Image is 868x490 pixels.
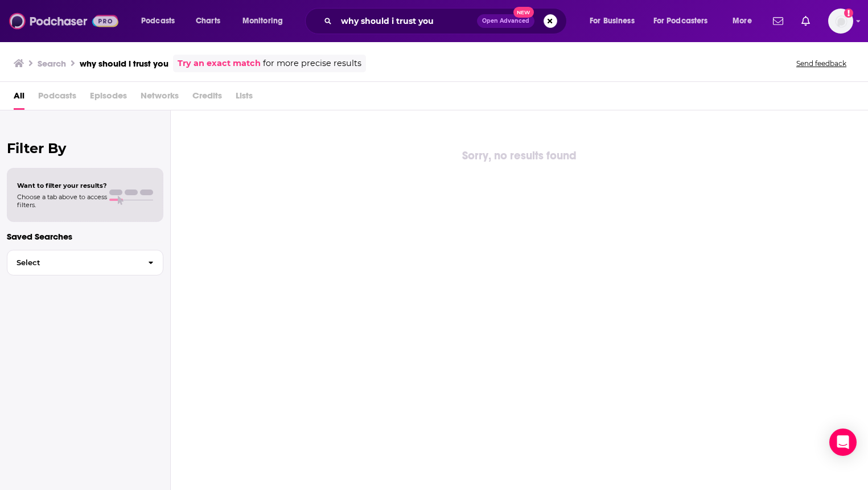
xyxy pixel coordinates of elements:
[188,12,227,30] a: Charts
[141,87,179,110] span: Networks
[653,13,708,29] span: For Podcasters
[646,12,725,30] button: open menu
[38,87,76,110] span: Podcasts
[14,87,24,110] a: All
[7,250,163,275] button: Select
[7,140,163,157] h2: Filter By
[582,12,649,30] button: open menu
[242,13,283,29] span: Monitoring
[590,13,635,29] span: For Business
[196,13,220,29] span: Charts
[235,12,298,30] button: open menu
[17,182,107,190] span: Want to filter your results?
[7,259,139,266] span: Select
[733,13,752,29] span: More
[141,13,175,29] span: Podcasts
[797,11,814,31] a: Show notifications dropdown
[828,9,853,34] button: Show profile menu
[482,18,529,24] span: Open Advanced
[263,57,361,70] span: for more precise results
[793,59,850,68] button: Send feedback
[829,429,857,456] div: Open Intercom Messenger
[80,58,168,69] h3: why should i trust you
[828,9,853,34] img: User Profile
[513,7,534,18] span: New
[336,12,477,30] input: Search podcasts, credits, & more...
[828,9,853,34] span: Logged in as Lizmwetzel
[725,12,766,30] button: open menu
[236,87,253,110] span: Lists
[316,8,578,34] div: Search podcasts, credits, & more...
[768,11,788,31] a: Show notifications dropdown
[9,10,118,32] img: Podchaser - Follow, Share and Rate Podcasts
[178,57,261,70] a: Try an exact match
[192,87,222,110] span: Credits
[171,147,868,165] div: Sorry, no results found
[7,231,163,242] p: Saved Searches
[844,9,853,18] svg: Add a profile image
[38,58,66,69] h3: Search
[17,193,107,209] span: Choose a tab above to access filters.
[477,14,534,28] button: Open AdvancedNew
[90,87,127,110] span: Episodes
[133,12,190,30] button: open menu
